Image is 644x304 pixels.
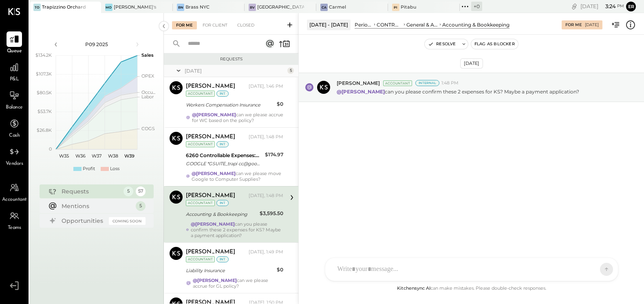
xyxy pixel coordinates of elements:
[186,266,274,275] div: Liability Insurance
[0,31,28,55] a: Queue
[329,4,346,11] div: Carmel
[186,248,235,256] div: [PERSON_NAME]
[49,146,52,152] text: 0
[186,210,257,218] div: Accounting & Bookkeeping
[37,90,52,95] text: $80.5K
[2,196,27,204] span: Accountant
[617,3,624,9] span: pm
[401,4,416,11] div: Pitabu
[442,21,509,28] div: Accounting & Bookkeeping
[186,133,235,141] div: [PERSON_NAME]
[59,153,69,159] text: W35
[249,193,283,199] div: [DATE], 1:48 PM
[392,4,399,11] div: Pi
[585,22,599,28] div: [DATE]
[257,4,304,11] div: [GEOGRAPHIC_DATA]
[124,153,134,159] text: W39
[136,201,146,211] div: 5
[260,209,283,217] div: $3,595.50
[320,4,328,11] div: Ca
[136,186,146,196] div: 57
[42,4,86,11] div: Trapizzino Orchard
[186,101,274,109] div: Workers Compensation Insurance
[307,20,351,30] div: [DATE] - [DATE]
[186,91,215,97] div: Accountant
[141,52,154,58] text: Sales
[177,4,184,11] div: BN
[249,249,283,255] div: [DATE], 1:49 PM
[191,221,283,238] div: can you please confirm these 2 expenses for KS? Maybe a payment application?
[626,2,636,11] button: Er
[35,52,52,58] text: $134.2K
[186,141,215,147] div: Accountant
[83,166,95,172] div: Profit
[192,112,283,123] div: can we please accrue for WC based on the policy?
[37,109,52,114] text: $53.7K
[216,256,229,262] div: int
[185,4,210,11] div: Brass NYC
[0,116,28,140] a: Cash
[75,153,85,159] text: W36
[124,186,133,196] div: 5
[277,100,283,108] div: $0
[7,48,22,55] span: Queue
[216,200,229,206] div: int
[33,4,41,11] div: TO
[192,171,283,182] div: can we please move Google to Computer Supplies?
[471,39,518,49] button: Flag as Blocker
[186,160,262,168] div: GOOGLE *GSUITE_trapi cc@google.c om CA 08/01
[471,2,482,11] div: + 0
[141,126,155,131] text: COGS
[114,4,157,11] div: [PERSON_NAME]'s
[6,104,23,111] span: Balance
[193,277,237,283] strong: @[PERSON_NAME]
[0,208,28,232] a: Teams
[141,73,154,79] text: OPEX
[580,2,624,10] div: [DATE]
[337,89,385,95] strong: @[PERSON_NAME]
[108,153,118,159] text: W38
[425,39,459,49] button: Resolve
[193,277,283,289] div: can we please accrue for GL policy?
[565,22,582,28] div: For Me
[192,171,236,176] strong: @[PERSON_NAME]
[186,82,235,91] div: [PERSON_NAME]
[110,166,119,172] div: Loss
[355,21,373,28] div: Period P&L
[337,80,380,87] span: [PERSON_NAME]
[570,2,578,11] div: copy link
[62,217,105,225] div: Opportunities
[0,144,28,168] a: Vendors
[186,200,215,206] div: Accountant
[277,266,283,274] div: $0
[0,180,28,204] a: Accountant
[287,67,294,74] div: 5
[265,151,283,159] div: $174.97
[141,94,154,100] text: Labor
[192,112,236,118] strong: @[PERSON_NAME]
[36,71,52,77] text: $107.3K
[186,256,215,262] div: Accountant
[105,4,112,11] div: Mo
[191,221,235,227] strong: @[PERSON_NAME]
[62,202,132,210] div: Mentions
[337,88,579,95] p: can you please confirm these 2 expenses for KS? Maybe a payment application?
[441,80,459,87] span: 1:48 PM
[185,67,285,74] div: [DATE]
[0,60,28,83] a: P&L
[600,2,616,10] span: 3 : 24
[406,21,438,28] div: General & Administrative Expenses
[62,187,119,195] div: Requests
[109,217,146,225] div: Coming Soon
[0,88,28,111] a: Balance
[198,21,232,29] div: For Client
[6,160,23,168] span: Vendors
[168,56,294,62] div: Requests
[10,76,19,83] span: P&L
[216,141,229,147] div: int
[383,80,412,86] div: Accountant
[141,89,155,95] text: Occu...
[249,83,283,90] div: [DATE], 1:46 PM
[9,132,20,140] span: Cash
[377,21,402,28] div: CONTROLLABLE EXPENSES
